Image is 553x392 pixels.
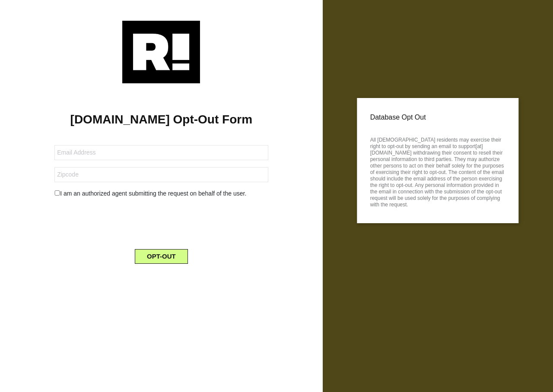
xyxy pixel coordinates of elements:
[370,111,505,124] p: Database Opt Out
[135,249,188,264] button: OPT-OUT
[13,112,310,127] h1: [DOMAIN_NAME] Opt-Out Form
[95,205,227,239] iframe: reCAPTCHA
[370,134,505,208] p: All [DEMOGRAPHIC_DATA] residents may exercise their right to opt-out by sending an email to suppo...
[48,189,274,198] div: I am an authorized agent submitting the request on behalf of the user.
[122,21,200,83] img: Retention.com
[54,145,268,160] input: Email Address
[54,167,268,182] input: Zipcode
